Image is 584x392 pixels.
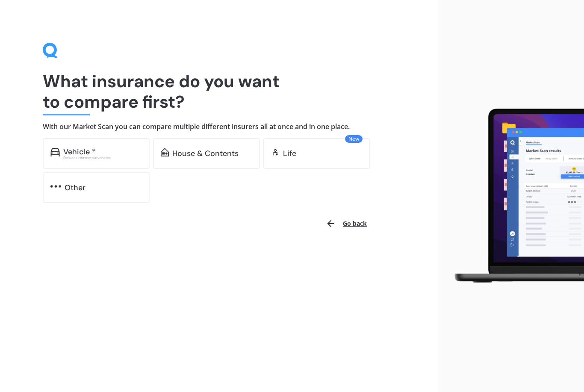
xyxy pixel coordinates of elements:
[63,156,142,159] div: Excludes commercial vehicles
[161,148,169,156] img: home-and-contents.b802091223b8502ef2dd.svg
[65,183,86,192] div: Other
[43,71,395,112] h1: What insurance do you want to compare first?
[345,135,363,143] span: New
[321,213,372,234] button: Go back
[63,147,96,156] div: Vehicle *
[283,149,296,158] div: Life
[50,148,60,156] img: car.f15378c7a67c060ca3f3.svg
[50,182,61,191] img: other.81dba5aafe580aa69f38.svg
[271,148,280,156] img: life.f720d6a2d7cdcd3ad642.svg
[172,149,239,158] div: House & Contents
[43,122,395,131] h4: With our Market Scan you can compare multiple different insurers all at once and in one place.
